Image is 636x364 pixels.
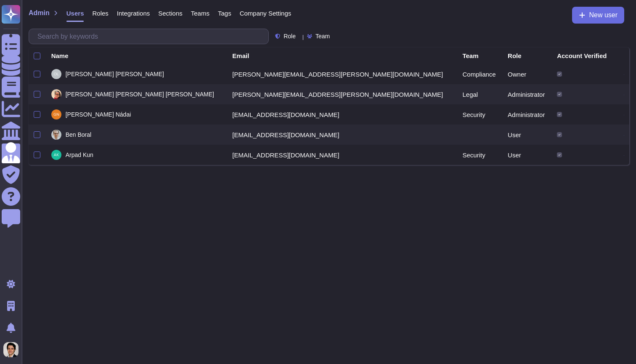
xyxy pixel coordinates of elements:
span: Admin [29,10,50,16]
img: user [51,89,61,99]
span: Arpad Kun [66,152,93,158]
td: Security [457,104,503,125]
td: [EMAIL_ADDRESS][DOMAIN_NAME] [227,104,457,125]
img: user [51,150,61,160]
span: Role [284,33,296,39]
input: Search by keywords [33,29,268,44]
span: Integrations [117,10,150,16]
span: Tags [218,10,231,16]
img: user [51,109,61,120]
img: user [51,130,61,140]
td: Legal [457,84,503,104]
td: Compliance [457,64,503,84]
span: [PERSON_NAME] Nádai [66,112,131,117]
button: user [2,340,24,359]
img: user [3,342,19,357]
span: New user [589,12,617,19]
span: Users [66,10,84,16]
td: Administrator [503,104,552,125]
span: Ben Boral [66,132,92,138]
td: User [503,145,552,165]
span: [PERSON_NAME] [PERSON_NAME] [66,71,164,77]
td: [EMAIL_ADDRESS][DOMAIN_NAME] [227,145,457,165]
td: Administrator [503,84,552,104]
span: [PERSON_NAME] [PERSON_NAME] [PERSON_NAME] [66,91,214,97]
button: New user [572,7,624,24]
td: [EMAIL_ADDRESS][DOMAIN_NAME] [227,125,457,145]
span: Company Settings [240,10,291,16]
td: Security [457,145,503,165]
td: [PERSON_NAME][EMAIL_ADDRESS][PERSON_NAME][DOMAIN_NAME] [227,64,457,84]
span: Teams [191,10,209,16]
td: [PERSON_NAME][EMAIL_ADDRESS][PERSON_NAME][DOMAIN_NAME] [227,84,457,104]
span: Sections [158,10,183,16]
img: user [51,69,61,79]
td: User [503,125,552,145]
span: Roles [92,10,108,16]
span: Team [315,33,330,39]
td: Owner [503,64,552,84]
